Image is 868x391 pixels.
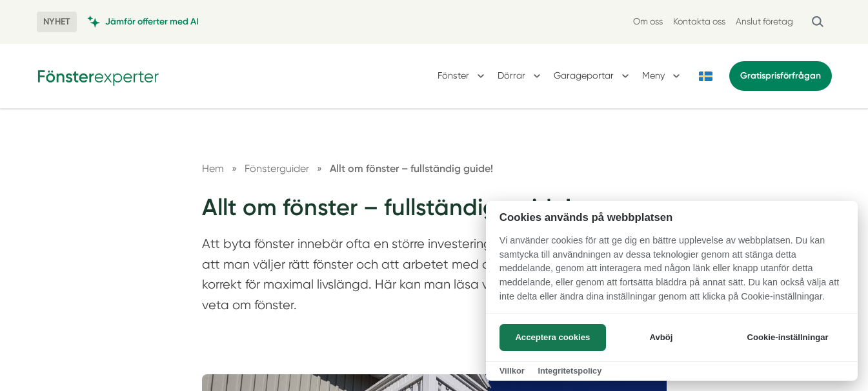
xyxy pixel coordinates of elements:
[731,324,844,351] button: Cookie-inställningar
[538,366,601,376] a: Integritetspolicy
[610,324,712,351] button: Avböj
[486,234,858,312] p: Vi använder cookies för att ge dig en bättre upplevelse av webbplatsen. Du kan samtycka till anvä...
[500,324,606,351] button: Acceptera cookies
[500,366,525,376] a: Villkor
[486,211,858,224] h2: Cookies används på webbplatsen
